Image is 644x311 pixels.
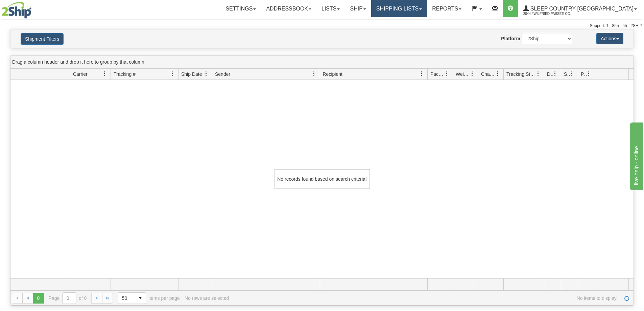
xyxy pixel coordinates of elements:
a: Packages filter column settings [441,68,453,80]
a: Tracking Status filter column settings [532,68,544,80]
a: Pickup Status filter column settings [583,68,595,80]
span: select [135,293,146,304]
span: Shipment Issues [564,71,570,77]
span: Ship Date [181,71,202,77]
span: Recipient [323,71,342,77]
span: Tracking # [114,71,136,77]
a: Addressbook [261,0,316,17]
a: Settings [220,0,261,17]
span: No items to display [234,295,617,301]
span: Charge [481,71,495,77]
div: No records found based on search criteria! [275,169,370,189]
button: Shipment Filters [21,33,64,45]
a: Recipient filter column settings [416,68,427,80]
span: 50 [122,295,131,302]
a: Charge filter column settings [492,68,503,80]
img: logo2044.jpg [2,2,31,19]
a: Delivery Status filter column settings [549,68,561,80]
span: Sleep Country [GEOGRAPHIC_DATA] [529,6,634,12]
div: No rows are selected [185,295,229,301]
div: live help - online [5,4,63,12]
span: Weight [456,71,470,77]
span: Packages [430,71,445,77]
label: Platform [501,35,520,42]
a: Shipment Issues filter column settings [566,68,578,80]
span: items per page [118,292,180,304]
span: Page of 0 [49,292,87,304]
span: Page sizes drop down [118,292,146,304]
a: Lists [316,0,345,17]
a: Ship [345,0,371,17]
a: Reports [427,0,467,17]
span: Carrier [73,71,88,77]
div: grid grouping header [10,55,634,69]
span: 2044 / Wilfried.Passee-Coutrin [523,10,574,17]
a: Shipping lists [371,0,427,17]
a: Sender filter column settings [308,68,320,80]
a: Tracking # filter column settings [167,68,178,80]
a: Sleep Country [GEOGRAPHIC_DATA] 2044 / Wilfried.Passee-Coutrin [518,0,642,17]
span: Delivery Status [547,71,553,77]
a: Ship Date filter column settings [200,68,212,80]
a: Weight filter column settings [467,68,478,80]
iframe: chat widget [628,121,643,190]
div: Support: 1 - 855 - 55 - 2SHIP [2,23,642,29]
span: Sender [215,71,230,77]
button: Actions [596,33,623,44]
span: Tracking Status [506,71,536,77]
a: Refresh [621,293,632,304]
span: Pickup Status [581,71,587,77]
span: Page 0 [33,293,44,304]
a: Carrier filter column settings [99,68,111,80]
